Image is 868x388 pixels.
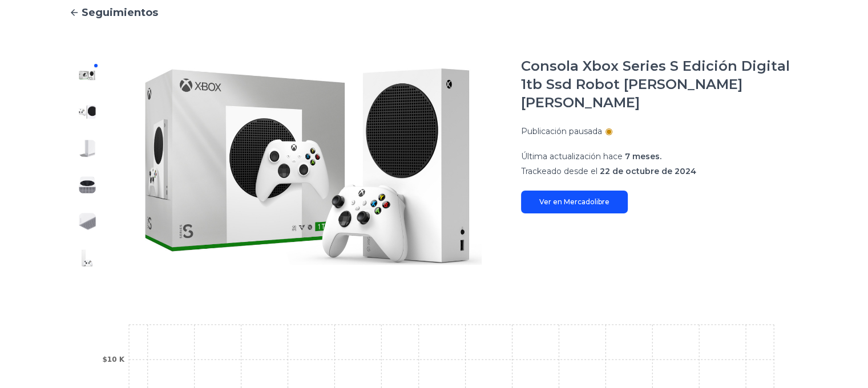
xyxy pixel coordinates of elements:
img: Consola Xbox Series S Edición Digital 1tb Ssd Robot Blanco Blanco [78,249,96,267]
img: Consola Xbox Series S Edición Digital 1tb Ssd Robot Blanco Blanco [78,212,96,231]
img: Consola Xbox Series S Edición Digital 1tb Ssd Robot Blanco Blanco [78,66,96,84]
font: Consola Xbox Series S Edición Digital 1tb Ssd Robot [PERSON_NAME] [PERSON_NAME] [521,58,790,111]
tspan: $10 K [102,355,124,363]
img: Consola Xbox Series S Edición Digital 1tb Ssd Robot Blanco Blanco [78,139,96,157]
a: Ver en Mercadolibre [521,191,628,213]
img: Consola Xbox Series S Edición Digital 1tb Ssd Robot Blanco Blanco [128,57,498,276]
font: Última actualización hace [521,151,623,161]
img: Consola Xbox Series S Edición Digital 1tb Ssd Robot Blanco Blanco [78,176,96,194]
img: Consola Xbox Series S Edición Digital 1tb Ssd Robot Blanco Blanco [78,103,96,121]
font: Ver en Mercadolibre [539,197,609,206]
a: Seguimientos [69,5,800,21]
font: 22 de octubre de 2024 [600,166,696,176]
font: Publicación pausada [521,126,602,136]
font: 7 meses. [625,151,661,161]
font: Trackeado desde el [521,166,597,176]
font: Seguimientos [82,6,158,19]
